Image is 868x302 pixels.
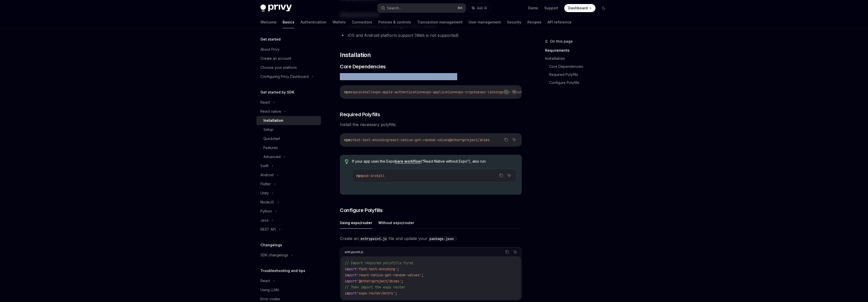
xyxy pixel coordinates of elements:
a: Transaction management [417,16,463,28]
a: Choose your platform [256,63,321,72]
h5: Troubleshooting and tips [260,268,305,274]
span: Installation [340,51,371,59]
div: Advanced [263,154,281,160]
svg: Tip [345,159,348,164]
div: Flutter [260,181,271,187]
a: Features [256,143,321,152]
span: expo [350,90,358,94]
span: On this page [550,38,573,44]
div: entrypoint.js [345,249,363,255]
span: Install the necessary polyfills: [340,121,522,128]
button: Ask AI [468,4,491,13]
span: expo-secure-store [502,90,536,94]
a: Installation [256,116,321,125]
div: Unity [260,190,269,196]
img: dark logo [260,5,292,12]
span: Ask AI [477,6,487,11]
button: Without expo/router [378,217,414,229]
span: Dashboard [568,6,588,11]
h5: Get started by SDK [260,89,294,95]
a: Authentication [301,16,327,28]
div: Android [260,172,274,178]
span: expo-application [423,90,455,94]
a: Support [544,6,558,11]
span: import [345,291,357,295]
div: SDK changelogs [260,252,288,258]
h5: Changelogs [260,242,282,248]
button: Search...⌘K [377,4,466,13]
a: Requirements [545,46,612,54]
span: react-native-get-random-values [389,138,449,142]
div: React native [260,108,281,114]
div: React [260,99,270,105]
span: If your app uses the Expo (“React Native without Expo”), also run: [352,159,517,164]
button: Copy the contents from the code block [503,88,509,95]
span: // Import required polyfills first [345,261,413,265]
button: Using expo/router [340,217,372,229]
a: Core Dependencies [549,63,612,71]
a: Configure Polyfills [549,79,612,87]
span: pod-install [362,173,385,178]
span: expo-crypto [455,90,477,94]
span: Install the Privy React Native SDK and its peer dependencies: [340,73,522,80]
span: 'expo-router/entry' [357,291,395,295]
a: bare workflow [395,159,421,164]
span: // Then import the expo router [345,285,405,289]
div: About Privy [260,46,280,52]
a: Security [507,16,521,28]
div: Features [263,145,278,151]
button: Copy the contents from the code block [504,249,510,255]
span: import [345,279,357,283]
div: REST API [260,226,276,232]
a: Using LLMs [256,285,321,294]
a: About Privy [256,45,321,54]
button: Ask AI [512,249,519,255]
a: Recipes [527,16,541,28]
button: Ask AI [506,172,512,179]
a: Demo [528,6,538,11]
span: install [358,90,372,94]
div: Create an account [260,55,291,62]
h5: Get started [260,36,281,42]
div: Using LLMs [260,287,279,293]
div: Installation [263,117,283,124]
a: Required Polyfills [549,71,612,79]
button: Toggle dark mode [600,4,608,12]
span: 'react-native-get-random-values' [357,273,421,277]
div: Python [260,208,272,214]
div: React [260,278,270,284]
a: Policies & controls [378,16,411,28]
a: Basics [283,16,294,28]
button: Copy the contents from the code block [503,136,509,143]
li: iOS and Android platform support (Web is not supported) [340,32,522,39]
span: ; [397,267,399,271]
span: 'fast-text-encoding' [357,267,397,271]
a: API reference [548,16,572,28]
span: Create an file and update your : [340,235,522,242]
div: Swift [260,163,268,169]
a: Create an account [256,54,321,63]
span: npx [344,90,350,94]
span: expo-linking [477,90,502,94]
a: User management [469,16,501,28]
a: Dashboard [564,4,595,12]
span: ; [401,279,403,283]
a: Setup [256,125,321,134]
div: Search... [387,5,401,11]
code: package.json [427,236,456,241]
span: Configure Polyfills [340,207,383,214]
a: Wallets [333,16,346,28]
span: '@ethersproject/shims' [357,279,401,283]
span: expo-apple-authentication [372,90,423,94]
span: i [350,138,352,142]
span: @ethersproject/shims [449,138,490,142]
div: Setup [263,127,273,133]
button: Ask AI [511,88,518,95]
span: ; [395,291,397,295]
a: Welcome [260,16,277,28]
a: Connectors [352,16,372,28]
span: import [345,273,357,277]
button: Copy the contents from the code block [498,172,504,179]
div: Quickstart [263,136,280,142]
div: Configuring Privy Dashboard [260,74,309,80]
